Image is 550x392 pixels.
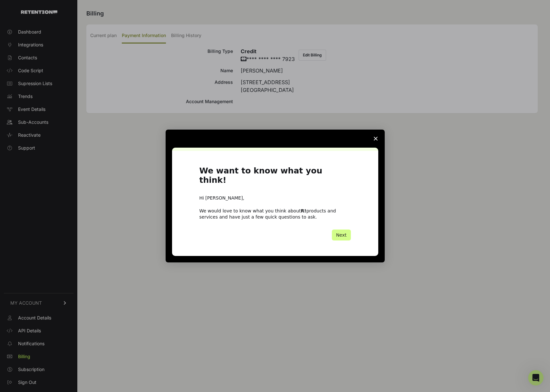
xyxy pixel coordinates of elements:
div: Hi [PERSON_NAME], [199,195,351,201]
button: Next [332,230,351,240]
span: Close survey [367,130,385,148]
b: R! [301,208,306,213]
h1: We want to know what you think! [199,166,351,189]
div: We would love to know what you think about products and services and have just a few quick questi... [199,208,351,220]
